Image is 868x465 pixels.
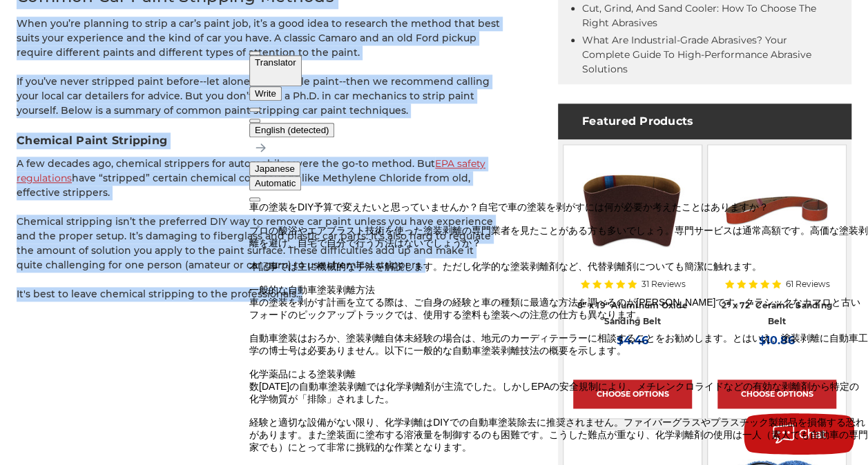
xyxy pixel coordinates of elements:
[17,132,501,149] h3: Chemical Paint Stripping
[582,34,811,75] a: What Are Industrial-Grade Abrasives? Your Complete Guide to High-Performance Abrasive Solutions
[17,215,501,273] p: Chemical stripping isn’t the preferred DIY way to remove car paint unless you have experience and...
[17,157,485,184] a: EPA safety regulations
[17,17,501,60] p: When you’re planning to strip a car’s paint job, it’s a good idea to research the method that bes...
[17,287,501,301] p: It's best to leave chemical stripping to the professionals...
[17,157,501,200] p: A few decades ago, chemical strippers for automobiles were the go-to method. But have “stripped” ...
[582,2,816,29] a: Cut, Grind, and Sand Cooler: How to Choose the Right Abrasives
[17,75,501,118] p: If you’ve never stripped paint before--let alone automobile paint--then we recommend calling your...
